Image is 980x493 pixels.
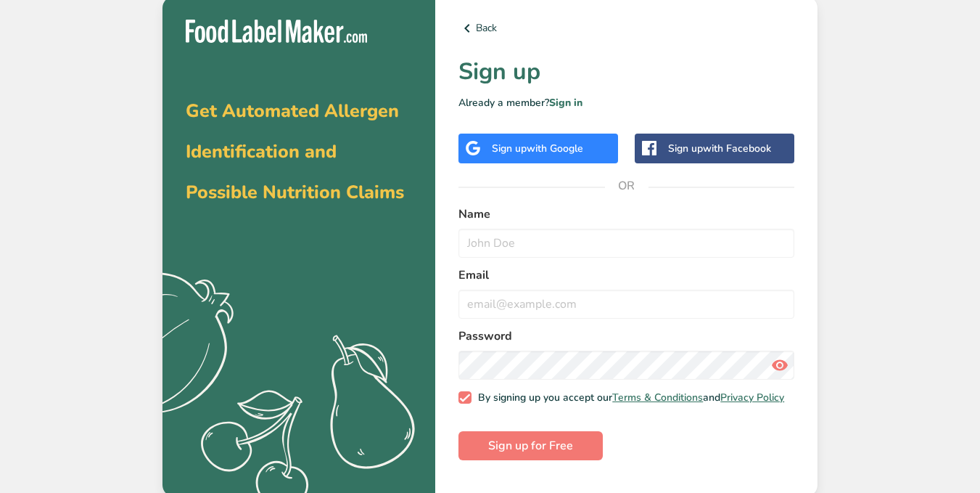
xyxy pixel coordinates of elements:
[458,54,794,89] h1: Sign up
[612,391,703,404] a: Terms & Conditions
[186,99,404,205] span: Get Automated Allergen Identification and Possible Nutrition Claims
[549,96,582,110] a: Sign in
[458,95,794,110] p: Already a member?
[458,229,794,258] input: John Doe
[527,142,583,155] span: with Google
[472,391,785,404] span: By signing up you accept our and
[703,142,771,155] span: with Facebook
[186,20,367,44] img: Food Label Maker
[488,437,573,455] span: Sign up for Free
[458,290,794,319] input: email@example.com
[458,20,794,37] a: Back
[458,431,603,460] button: Sign up for Free
[458,266,794,284] label: Email
[720,391,784,404] a: Privacy Policy
[605,164,648,208] span: OR
[458,205,794,223] label: Name
[668,141,771,156] div: Sign up
[458,327,794,345] label: Password
[492,141,583,156] div: Sign up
